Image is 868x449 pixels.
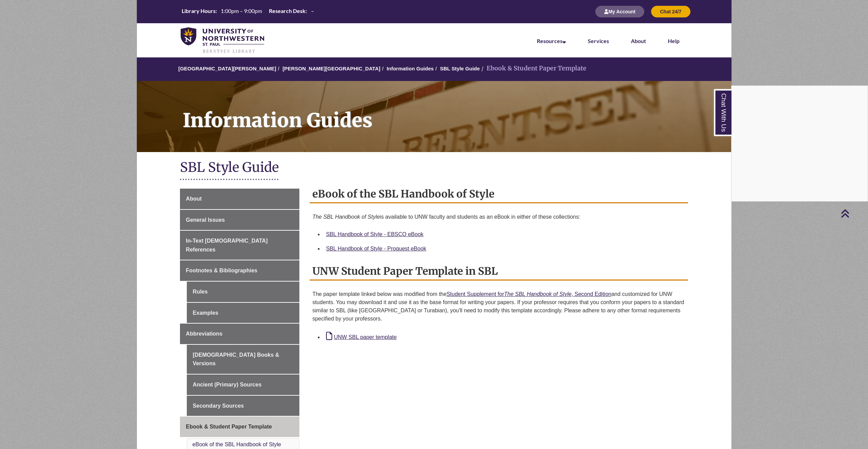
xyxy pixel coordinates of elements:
iframe: Chat Widget [731,86,868,201]
div: Chat With Us [731,85,868,202]
img: UNWSP Library Logo [181,27,264,54]
a: Services [588,38,609,44]
a: Resources [537,38,566,44]
a: Help [668,38,679,44]
a: Chat With Us [714,89,731,136]
a: About [631,38,646,44]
